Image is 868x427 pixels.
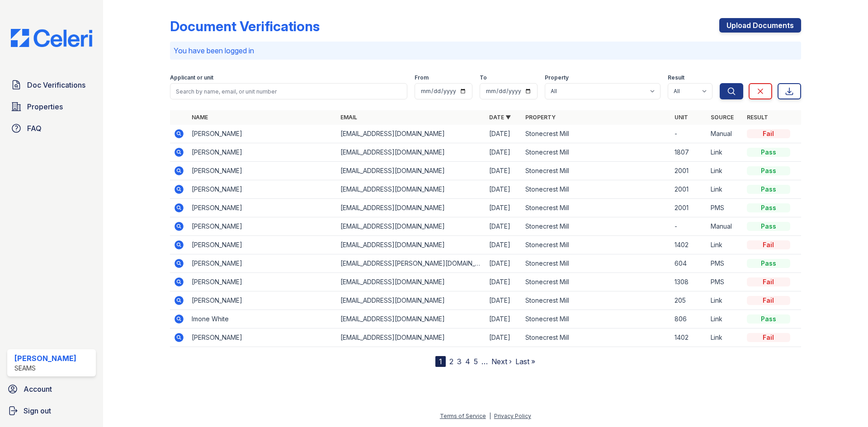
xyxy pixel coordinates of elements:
span: Sign out [24,405,51,416]
a: 3 [457,357,462,366]
td: Stonecrest Mill [522,236,670,254]
td: Stonecrest Mill [522,180,670,199]
td: [EMAIL_ADDRESS][DOMAIN_NAME] [337,143,486,162]
span: FAQ [27,123,42,134]
span: Doc Verifications [27,80,85,90]
td: [DATE] [486,217,522,236]
td: 205 [671,291,707,310]
td: [PERSON_NAME] [188,143,337,162]
td: PMS [707,254,743,273]
div: Pass [747,222,790,231]
span: … [481,356,488,367]
a: 2 [449,357,453,366]
td: 1402 [671,236,707,254]
td: Link [707,236,743,254]
a: Next › [491,357,512,366]
a: Last » [515,357,535,366]
a: Email [340,114,357,121]
a: FAQ [7,119,96,137]
div: Pass [747,203,790,212]
div: Fail [747,277,790,286]
a: Terms of Service [440,413,486,419]
td: [PERSON_NAME] [188,236,337,254]
a: Property [525,114,556,121]
div: 1 [435,356,446,367]
td: Manual [707,217,743,236]
td: [EMAIL_ADDRESS][DOMAIN_NAME] [337,180,486,199]
td: [PERSON_NAME] [188,125,337,143]
td: [DATE] [486,180,522,199]
td: Link [707,291,743,310]
div: Pass [747,314,790,324]
td: Link [707,162,743,180]
div: Document Verifications [170,18,320,34]
a: Properties [7,98,96,116]
td: - [671,125,707,143]
td: [DATE] [486,328,522,347]
img: CE_Logo_Blue-a8612792a0a2168367f1c8372b55b34899dd931a85d93a1a3d3e32e68fde9ad4.png [4,29,99,47]
td: [PERSON_NAME] [188,180,337,199]
td: [PERSON_NAME] [188,273,337,291]
td: [EMAIL_ADDRESS][DOMAIN_NAME] [337,310,486,328]
td: Stonecrest Mill [522,310,670,328]
td: - [671,217,707,236]
label: Applicant or unit [170,74,213,81]
td: [DATE] [486,162,522,180]
span: Account [24,384,52,394]
td: [PERSON_NAME] [188,199,337,217]
td: 1402 [671,328,707,347]
a: Doc Verifications [7,76,96,94]
td: [PERSON_NAME] [188,254,337,273]
td: [EMAIL_ADDRESS][DOMAIN_NAME] [337,273,486,291]
label: From [415,74,429,81]
div: Fail [747,240,790,249]
td: 2001 [671,199,707,217]
td: [EMAIL_ADDRESS][DOMAIN_NAME] [337,291,486,310]
a: Unit [675,114,688,121]
div: | [489,413,491,419]
td: Manual [707,125,743,143]
a: 5 [474,357,478,366]
label: To [480,74,487,81]
td: [PERSON_NAME] [188,291,337,310]
a: 4 [465,357,470,366]
td: Stonecrest Mill [522,162,670,180]
td: Link [707,310,743,328]
a: Date ▼ [489,114,511,121]
div: Fail [747,296,790,305]
td: Imone White [188,310,337,328]
td: Stonecrest Mill [522,254,670,273]
div: Fail [747,129,790,138]
td: [DATE] [486,125,522,143]
td: Stonecrest Mill [522,291,670,310]
td: [DATE] [486,273,522,291]
p: You have been logged in [174,45,797,56]
label: Property [545,74,569,81]
input: Search by name, email, or unit number [170,83,407,99]
div: [PERSON_NAME] [14,353,76,364]
td: [DATE] [486,254,522,273]
div: Fail [747,333,790,342]
div: Pass [747,259,790,268]
td: 2001 [671,180,707,199]
td: [DATE] [486,236,522,254]
div: Pass [747,148,790,157]
td: PMS [707,199,743,217]
td: [PERSON_NAME] [188,328,337,347]
td: [EMAIL_ADDRESS][DOMAIN_NAME] [337,199,486,217]
div: SEAMS [14,364,76,373]
td: Stonecrest Mill [522,199,670,217]
a: Privacy Policy [494,413,531,419]
td: Stonecrest Mill [522,143,670,162]
td: Link [707,143,743,162]
td: [EMAIL_ADDRESS][DOMAIN_NAME] [337,236,486,254]
td: [EMAIL_ADDRESS][PERSON_NAME][DOMAIN_NAME] [337,254,486,273]
td: [DATE] [486,199,522,217]
label: Result [668,74,684,81]
td: [DATE] [486,291,522,310]
div: Pass [747,185,790,194]
a: Result [747,114,768,121]
a: Sign out [4,402,99,420]
td: [EMAIL_ADDRESS][DOMAIN_NAME] [337,125,486,143]
td: 1807 [671,143,707,162]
